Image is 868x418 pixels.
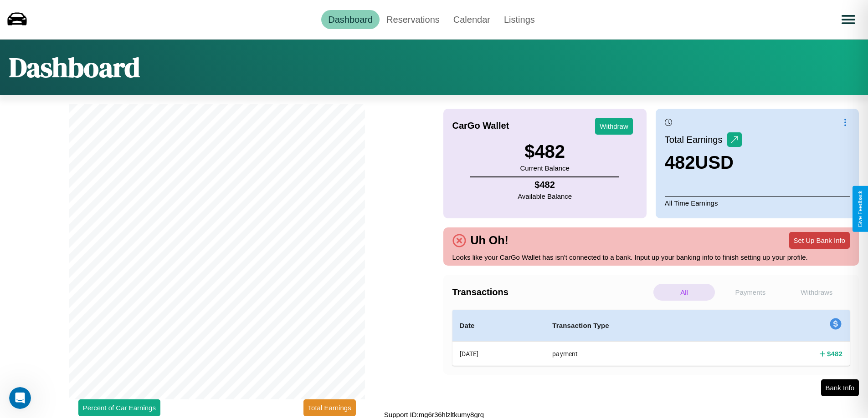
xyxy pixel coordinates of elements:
[786,284,847,301] p: Withdraws
[460,320,538,331] h4: Date
[595,118,633,135] button: Withdraw
[827,349,842,358] h4: $ 482
[321,10,380,29] a: Dashboard
[821,379,859,396] button: Bank Info
[452,251,850,263] p: Looks like your CarGo Wallet has isn't connected to a bank. Input up your banking info to finish ...
[380,10,447,29] a: Reservations
[497,10,542,29] a: Listings
[452,342,545,366] th: [DATE]
[789,232,850,249] button: Set Up Bank Info
[9,49,140,86] h1: Dashboard
[665,196,850,209] p: All Time Earnings
[665,152,742,173] h3: 482 USD
[520,162,569,174] p: Current Balance
[552,320,734,331] h4: Transaction Type
[520,141,569,162] h3: $ 482
[452,287,651,297] h4: Transactions
[545,342,742,366] th: payment
[78,399,160,416] button: Percent of Car Earnings
[518,180,572,190] h4: $ 482
[447,10,497,29] a: Calendar
[836,7,861,32] button: Open menu
[518,190,572,202] p: Available Balance
[719,284,781,301] p: Payments
[466,234,513,247] h4: Uh Oh!
[9,387,31,409] iframe: Intercom live chat
[857,191,863,227] div: Give Feedback
[452,310,850,366] table: simple table
[665,131,727,148] p: Total Earnings
[452,121,509,131] h4: CarGo Wallet
[303,399,356,416] button: Total Earnings
[653,284,715,301] p: All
